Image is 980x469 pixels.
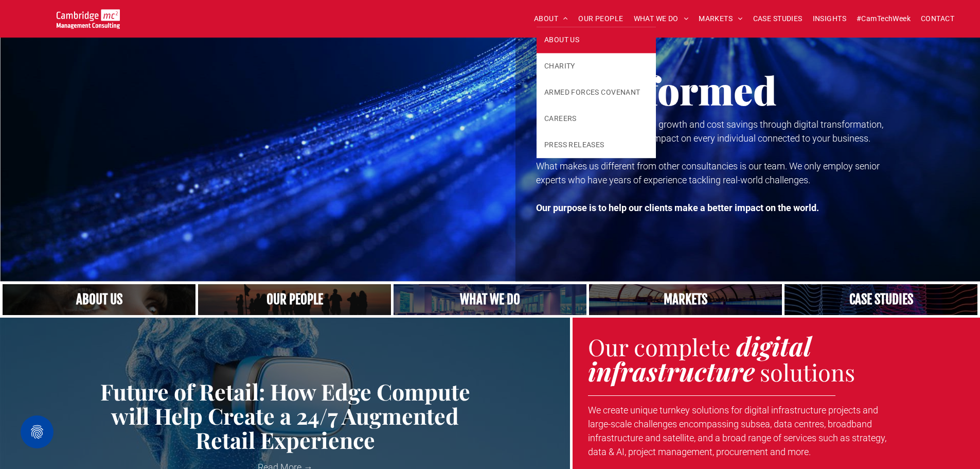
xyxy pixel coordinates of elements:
a: OUR PEOPLE [573,11,628,27]
span: ABOUT [534,11,568,27]
img: Cambridge MC Logo, digital transformation [57,9,120,29]
a: MARKETS [693,11,747,27]
span: solutions [760,356,855,387]
strong: digital [736,328,811,363]
a: Your Business Transformed | Cambridge Management Consulting [57,11,120,22]
span: We create unique turnkey solutions for digital infrastructure projects and large-scale challenges... [588,405,886,457]
span: Our complete [588,331,730,362]
a: ARMED FORCES COVENANT [537,79,656,106]
a: ABOUT US [537,27,656,53]
strong: infrastructure [588,354,755,388]
strong: Our purpose is to help our clients make a better impact on the world. [536,202,819,213]
a: CAREERS [537,106,656,132]
span: PRESS RELEASES [544,140,604,150]
a: Case Studies | Cambridge Management Consulting > Case Studies [785,284,977,315]
span: Transformed [536,64,777,115]
a: INSIGHTS [808,11,851,27]
a: Telecoms | Decades of Experience Across Multiple Industries & Regions [589,284,782,315]
a: A yoga teacher lifting his whole body off the ground in the peacock pose [394,284,586,315]
a: ABOUT [529,11,574,27]
a: CHARITY [537,53,656,79]
a: A crowd in silhouette at sunset, on a rise or lookout point [198,284,391,315]
span: ARMED FORCES COVENANT [544,87,640,98]
span: ABOUT US [544,34,579,45]
span: What makes us different from other consultancies is our team. We only employ senior experts who h... [536,161,880,185]
a: CONTACT [916,11,959,27]
span: CHARITY [544,61,575,72]
span: Your business [536,48,643,71]
span: Our aim is to realise increased growth and cost savings through digital transformation, as well a... [536,119,883,144]
a: WHAT WE DO [629,11,694,27]
a: Close up of woman's face, centered on her eyes [3,284,195,315]
a: CASE STUDIES [748,11,808,27]
a: #CamTechWeek [851,11,916,27]
a: PRESS RELEASES [537,132,656,158]
a: Future of Retail: How Edge Compute will Help Create a 24/7 Augmented Retail Experience [8,379,562,453]
span: CAREERS [544,113,577,124]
